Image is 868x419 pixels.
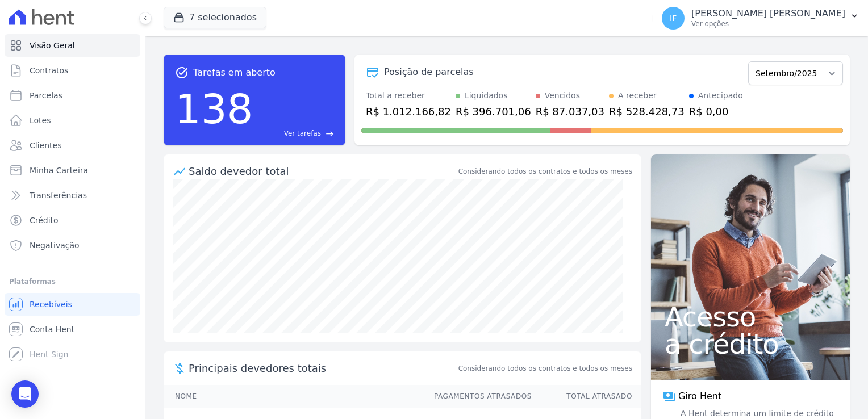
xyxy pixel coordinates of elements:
[5,209,140,232] a: Crédito
[30,324,74,335] span: Conta Hent
[164,385,423,408] th: Nome
[30,215,59,226] span: Crédito
[458,363,632,374] span: Considerando todos os contratos e todos os meses
[189,164,456,179] div: Saldo devedor total
[164,7,266,28] button: 7 selecionados
[366,90,451,102] div: Total a receber
[175,79,253,139] div: 138
[11,380,39,408] div: Open Intercom Messenger
[30,115,51,126] span: Lotes
[325,129,334,138] span: east
[30,90,62,101] span: Parcelas
[9,275,136,288] div: Plataformas
[5,59,140,82] a: Contratos
[257,128,334,139] a: Ver tarefas east
[5,293,140,316] a: Recebíveis
[5,159,140,182] a: Minha Carteira
[665,330,836,358] span: a crédito
[465,90,508,102] div: Liquidados
[532,385,641,408] th: Total Atrasado
[5,184,140,207] a: Transferências
[284,128,321,139] span: Ver tarefas
[423,385,532,408] th: Pagamentos Atrasados
[384,65,474,79] div: Posição de parcelas
[5,318,140,341] a: Conta Hent
[5,234,140,257] a: Negativação
[5,109,140,132] a: Lotes
[458,166,632,177] div: Considerando todos os contratos e todos os meses
[5,84,140,107] a: Parcelas
[30,65,68,76] span: Contratos
[193,66,276,79] span: Tarefas em aberto
[545,90,580,102] div: Vencidos
[30,140,61,151] span: Clientes
[30,190,87,201] span: Transferências
[609,104,685,119] div: R$ 528.428,73
[366,104,451,119] div: R$ 1.012.166,82
[536,104,604,119] div: R$ 87.037,03
[175,66,189,79] span: task_alt
[678,389,721,403] span: Giro Hent
[689,104,743,119] div: R$ 0,00
[456,104,531,119] div: R$ 396.701,06
[670,14,677,22] span: IF
[30,40,75,51] span: Visão Geral
[698,90,743,102] div: Antecipado
[5,34,140,57] a: Visão Geral
[691,8,845,19] p: [PERSON_NAME] [PERSON_NAME]
[5,134,140,157] a: Clientes
[653,2,868,34] button: IF [PERSON_NAME] [PERSON_NAME] Ver opções
[618,90,657,102] div: A receber
[189,361,456,376] span: Principais devedores totais
[691,19,845,28] p: Ver opções
[30,165,88,176] span: Minha Carteira
[30,299,72,310] span: Recebíveis
[665,303,836,330] span: Acesso
[30,240,80,251] span: Negativação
